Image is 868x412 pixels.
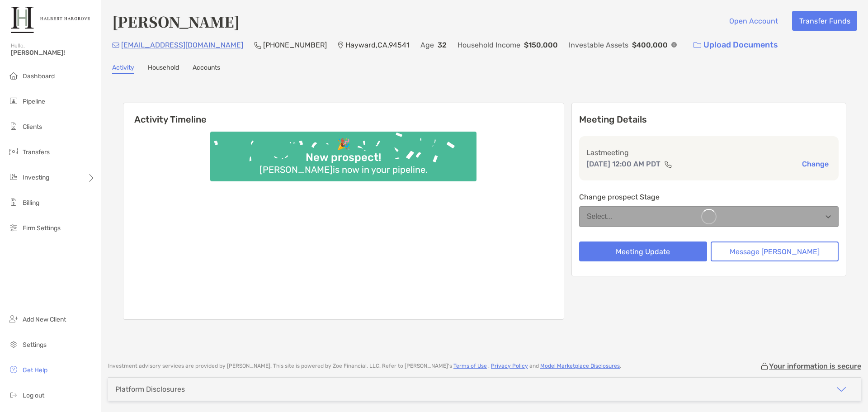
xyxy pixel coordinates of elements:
[8,339,19,350] img: settings icon
[836,384,847,395] img: icon arrow
[112,11,240,32] h4: [PERSON_NAME]
[569,39,628,51] p: Investable Assets
[8,95,19,106] img: pipeline icon
[254,42,261,49] img: Phone Icon
[524,39,558,51] p: $150,000
[23,148,50,156] span: Transfers
[579,191,839,203] p: Change prospect Stage
[420,39,434,51] p: Age
[579,242,707,261] button: Meeting Update
[23,123,42,131] span: Clients
[302,151,385,164] div: New prospect!
[491,363,528,369] a: Privacy Policy
[722,11,785,31] button: Open Account
[438,39,447,51] p: 32
[8,146,19,157] img: transfers icon
[23,366,47,374] span: Get Help
[8,121,19,132] img: clients icon
[711,242,839,261] button: Message [PERSON_NAME]
[23,98,45,105] span: Pipeline
[108,363,621,369] p: Investment advisory services are provided by [PERSON_NAME] . This site is powered by Zoe Financia...
[148,64,179,74] a: Household
[23,316,66,323] span: Add New Client
[11,4,90,36] img: Zoe Logo
[769,362,861,370] p: Your information is secure
[586,158,660,170] p: [DATE] 12:00 AM PDT
[579,114,839,125] p: Meeting Details
[799,159,831,169] button: Change
[8,70,19,81] img: dashboard icon
[8,364,19,375] img: get-help icon
[540,363,620,369] a: Model Marketplace Disclosures
[458,39,520,51] p: Household Income
[23,72,55,80] span: Dashboard
[263,39,327,51] p: [PHONE_NUMBER]
[23,199,39,207] span: Billing
[11,49,95,57] span: [PERSON_NAME]!
[8,389,19,400] img: logout icon
[112,64,134,74] a: Activity
[333,138,354,151] div: 🎉
[8,313,19,324] img: add_new_client icon
[23,392,44,399] span: Log out
[121,39,243,51] p: [EMAIL_ADDRESS][DOMAIN_NAME]
[23,224,61,232] span: Firm Settings
[338,42,344,49] img: Location Icon
[23,174,49,181] span: Investing
[123,103,564,125] h6: Activity Timeline
[792,11,857,31] button: Transfer Funds
[671,42,677,47] img: Info Icon
[664,161,672,168] img: communication type
[345,39,410,51] p: Hayward , CA , 94541
[8,197,19,208] img: billing icon
[688,35,784,55] a: Upload Documents
[193,64,220,74] a: Accounts
[112,43,119,48] img: Email Icon
[586,147,831,158] p: Last meeting
[8,171,19,182] img: investing icon
[115,385,185,393] div: Platform Disclosures
[693,42,701,48] img: button icon
[8,222,19,233] img: firm-settings icon
[453,363,487,369] a: Terms of Use
[256,164,431,175] div: [PERSON_NAME] is now in your pipeline.
[632,39,668,51] p: $400,000
[23,341,47,349] span: Settings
